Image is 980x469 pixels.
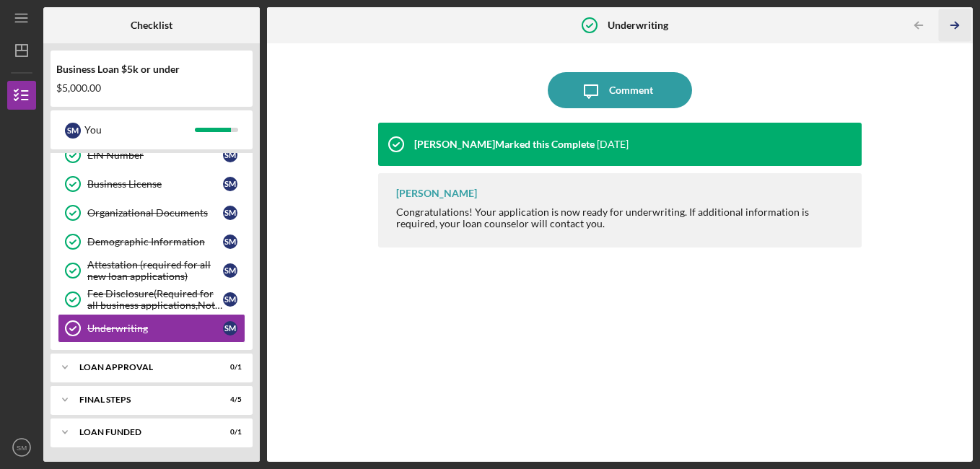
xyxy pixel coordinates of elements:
div: S M [65,123,81,139]
a: Demographic InformationSM [58,227,245,256]
div: S M [223,292,237,307]
button: Comment [548,72,692,108]
b: Checklist [131,19,172,31]
a: EIN NumberSM [58,141,245,170]
text: SM [17,444,27,452]
div: Loan Approval [79,363,206,372]
div: Comment [609,72,653,108]
div: Underwriting [87,323,223,334]
div: Demographic Information [87,236,223,247]
div: S M [223,177,237,191]
div: S M [223,234,237,249]
div: S M [223,206,237,220]
a: Organizational DocumentsSM [58,198,245,227]
a: Attestation (required for all new loan applications)SM [58,256,245,285]
time: 2025-09-16 14:17 [597,139,629,150]
div: EIN Number [87,149,223,161]
div: You [84,118,195,142]
div: [PERSON_NAME] Marked this Complete [414,139,595,150]
a: Fee Disclosure(Required for all business applications,Not needed for Contractor loans)SM [58,285,245,314]
div: S M [223,148,237,162]
div: 4 / 5 [216,395,242,404]
div: S M [223,321,237,336]
div: Fee Disclosure(Required for all business applications,Not needed for Contractor loans) [87,288,223,311]
b: Underwriting [608,19,668,31]
div: Business Loan $5k or under [56,63,247,75]
div: Final Steps [79,395,206,404]
div: 0 / 1 [216,363,242,372]
div: Organizational Documents [87,207,223,219]
div: LOAN FUNDED [79,428,206,437]
div: [PERSON_NAME] [396,188,477,199]
div: Business License [87,178,223,190]
div: S M [223,263,237,278]
div: Attestation (required for all new loan applications) [87,259,223,282]
a: Business LicenseSM [58,170,245,198]
button: SM [7,433,36,462]
a: UnderwritingSM [58,314,245,343]
div: Congratulations! Your application is now ready for underwriting. If additional information is req... [396,206,848,229]
div: 0 / 1 [216,428,242,437]
div: $5,000.00 [56,82,247,94]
